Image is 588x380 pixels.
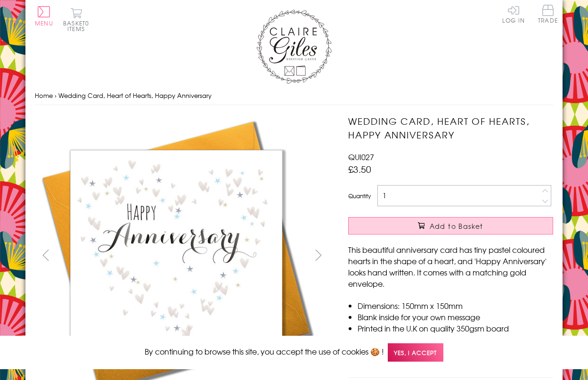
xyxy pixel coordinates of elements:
[58,91,212,100] span: Wedding Card, Heart of Hearts, Happy Anniversary
[35,244,56,266] button: prev
[348,192,371,200] label: Quantity
[35,6,53,26] button: Menu
[430,221,483,231] span: Add to Basket
[358,300,553,311] li: Dimensions: 150mm x 150mm
[358,323,553,334] li: Printed in the U.K on quality 350gsm board
[35,91,53,100] a: Home
[63,8,89,32] button: Basket0 items
[358,311,553,323] li: Blank inside for your own message
[55,91,57,100] span: ›
[67,19,89,33] span: 0 items
[348,114,553,142] h1: Wedding Card, Heart of Hearts, Happy Anniversary
[358,334,553,345] li: Comes wrapped in Compostable bag
[538,5,558,25] a: Trade
[502,5,525,23] a: Log In
[388,343,443,362] span: Yes, I accept
[256,9,332,84] img: Claire Giles Greetings Cards
[538,5,558,23] span: Trade
[348,244,553,289] p: This beautiful anniversary card has tiny pastel coloured hearts in the shape of a heart, and 'Hap...
[348,162,371,176] span: £3.50
[35,19,53,27] span: Menu
[348,151,374,162] span: QUI027
[348,217,553,234] button: Add to Basket
[35,86,553,105] nav: breadcrumbs
[308,244,329,266] button: next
